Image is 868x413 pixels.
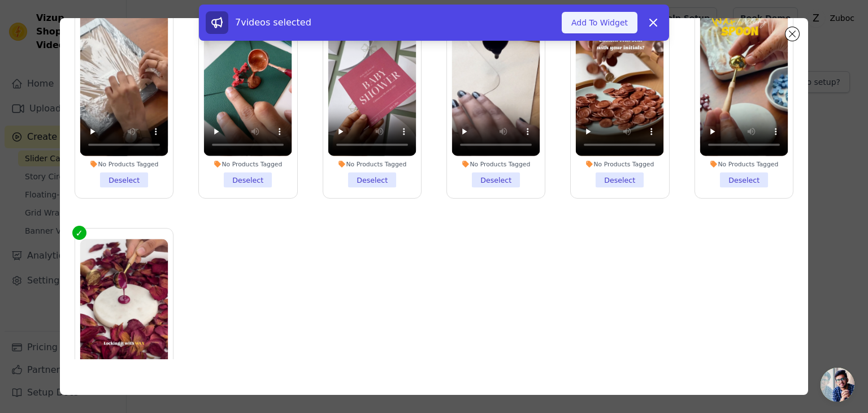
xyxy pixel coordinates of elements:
div: No Products Tagged [204,160,292,168]
span: 7 videos selected [235,17,311,28]
div: No Products Tagged [80,160,168,168]
div: No Products Tagged [576,160,664,168]
div: No Products Tagged [452,160,540,168]
a: Open chat [821,368,854,402]
div: No Products Tagged [700,160,788,168]
div: No Products Tagged [328,160,416,168]
button: Add To Widget [562,12,637,33]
